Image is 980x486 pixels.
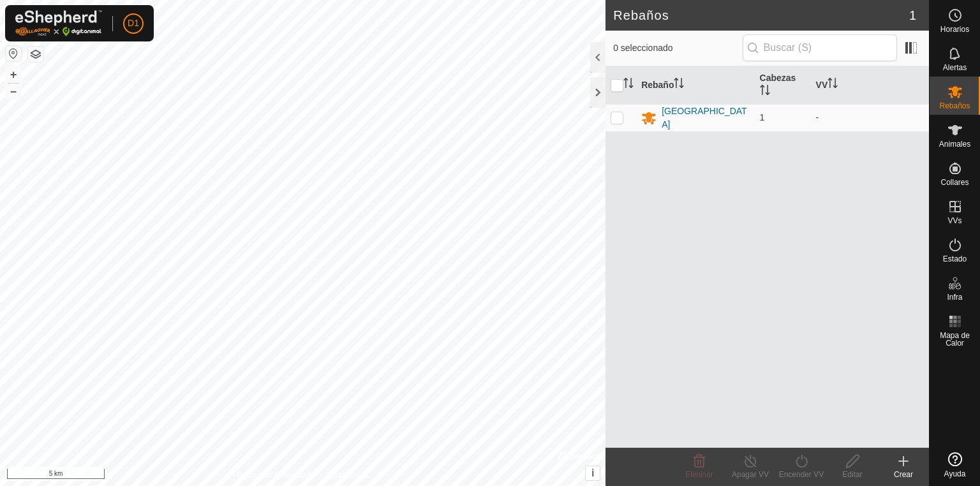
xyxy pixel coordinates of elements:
span: 0 seleccionado [613,41,742,55]
span: Eliminar [685,470,713,479]
span: Rebaños [939,102,970,110]
span: 1 [909,6,916,25]
a: Ayuda [930,447,980,483]
p-sorticon: Activar para ordenar [828,80,838,90]
span: 1 [760,112,765,122]
th: Cabezas [755,66,811,105]
span: i [591,468,594,478]
span: D1 [128,17,139,30]
th: Rebaño [636,66,754,105]
p-sorticon: Activar para ordenar [674,80,684,90]
td: - [811,104,929,131]
span: Infra [947,293,962,301]
div: Editar [827,469,878,480]
a: Contáctenos [326,469,369,481]
span: Alertas [943,64,967,71]
span: Animales [939,140,970,148]
img: Logo Gallagher [15,10,102,36]
div: Crear [878,469,929,480]
p-sorticon: Activar para ordenar [623,80,634,90]
span: Mapa de Calor [933,332,977,347]
span: Collares [940,179,969,186]
div: Encender VV [776,469,827,480]
div: [GEOGRAPHIC_DATA] [662,105,749,131]
button: – [6,84,21,99]
th: VV [811,66,929,105]
a: Política de Privacidad [237,469,310,481]
span: VVs [947,217,961,225]
button: i [586,466,600,480]
span: Horarios [940,26,969,33]
input: Buscar (S) [743,34,897,61]
button: + [6,67,21,82]
button: Capas del Mapa [28,47,43,62]
p-sorticon: Activar para ordenar [760,87,770,97]
span: Ayuda [944,470,966,478]
h2: Rebaños [613,8,909,23]
span: Estado [943,255,967,263]
div: Apagar VV [725,469,776,480]
button: Restablecer Mapa [6,46,21,61]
